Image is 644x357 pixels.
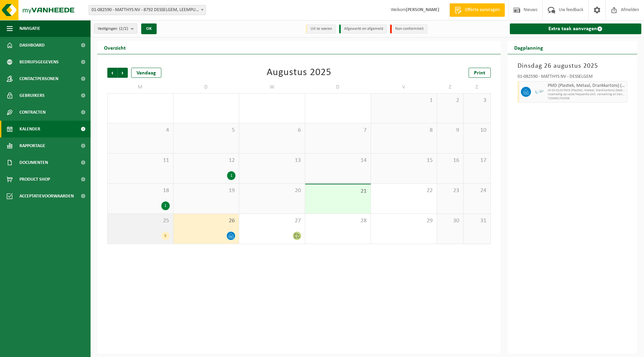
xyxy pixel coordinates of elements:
span: 24 [467,187,487,194]
button: OK [141,23,157,34]
span: 30 [440,217,460,225]
div: 01-082590 - MATTHYS NV - DESSELGEM [518,74,628,81]
span: 6 [243,127,302,134]
span: PMD (Plastiek, Metaal, Drankkartons) (bedrijven) [548,83,626,88]
span: 26 [177,217,236,225]
span: 10 [467,127,487,134]
span: 25 [111,217,170,225]
span: Volgende [118,68,128,78]
span: 16 [440,157,460,164]
span: 23 [440,187,460,194]
span: Kalender [19,121,40,137]
div: 1 [161,201,170,210]
span: Rapportage [19,137,45,154]
li: Non-conformiteit [390,24,427,34]
span: Product Shop [19,171,50,188]
span: 22 [374,187,433,194]
span: 8 [374,127,433,134]
span: Vestigingen [98,24,128,34]
img: LP-SK-00120-HPE-11 [534,87,544,97]
span: T250001702508 [548,97,626,101]
span: 13 [243,157,302,164]
div: 9 [161,232,170,240]
h3: Dinsdag 26 augustus 2025 [518,61,628,71]
td: M [107,81,173,93]
li: Afgewerkt en afgemeld [339,24,387,34]
span: Vorige [107,68,117,78]
span: 9 [440,127,460,134]
div: Vandaag [131,68,161,78]
span: Bedrijfsgegevens [19,54,59,70]
td: D [305,81,371,93]
button: Vestigingen(2/2) [94,23,137,34]
span: 3 [467,97,487,104]
span: 15 [374,157,433,164]
strong: [PERSON_NAME] [406,7,439,12]
span: 20 [243,187,302,194]
a: Offerte aanvragen [449,3,505,17]
div: Augustus 2025 [267,68,331,78]
span: 5 [177,127,236,134]
span: 21 [309,188,368,195]
span: Documenten [19,154,48,171]
span: 31 [467,217,487,225]
span: 18 [111,187,170,194]
span: 4 [111,127,170,134]
span: 1 [374,97,433,104]
span: Print [474,70,485,76]
td: V [371,81,437,93]
span: Contactpersonen [19,70,58,87]
span: 01-082590 - MATTHYS NV - 8792 DESSELGEM, LEEMPUTSTRAAT 75 [89,5,206,15]
span: 29 [374,217,433,225]
a: Extra taak aanvragen [510,23,642,34]
span: 28 [309,217,368,225]
span: LP-SK-0120 PMD (Plastiek, Metaal, Drankkartons) (bedrijven) [548,88,626,93]
span: Offerte aanvragen [463,7,501,13]
a: Print [469,68,491,78]
h2: Dagplanning [507,41,550,54]
span: 27 [243,217,302,225]
div: 1 [227,171,235,180]
td: W [239,81,305,93]
span: 19 [177,187,236,194]
span: 7 [309,127,368,134]
span: Acceptatievoorwaarden [19,188,74,204]
span: Contracten [19,104,46,121]
td: Z [464,81,490,93]
span: Dashboard [19,37,45,54]
span: 11 [111,157,170,164]
h2: Overzicht [97,41,132,54]
count: (2/2) [119,26,128,31]
span: Navigatie [19,20,40,37]
span: Gebruikers [19,87,45,104]
span: 12 [177,157,236,164]
span: 17 [467,157,487,164]
td: D [173,81,239,93]
li: Uit te voeren [306,24,336,34]
td: Z [437,81,464,93]
span: 2 [440,97,460,104]
span: Inzameling op vaste frequentie (incl. verwerking en transport) [548,93,626,97]
span: 14 [309,157,368,164]
span: 01-082590 - MATTHYS NV - 8792 DESSELGEM, LEEMPUTSTRAAT 75 [89,5,206,15]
